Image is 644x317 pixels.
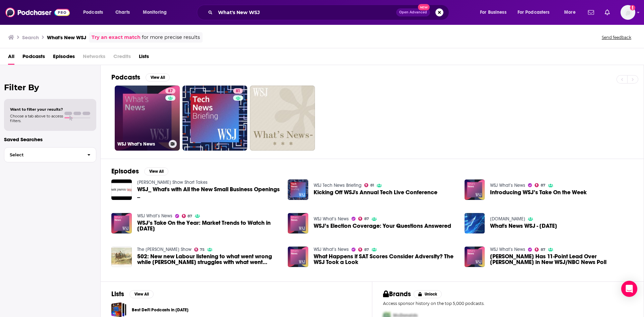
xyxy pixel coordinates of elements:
h2: Episodes [111,167,139,175]
a: InvestorPlace.com [490,216,525,222]
span: More [564,8,576,17]
button: Unlock [414,290,442,298]
a: Episodes [53,51,75,65]
button: open menu [78,7,112,18]
img: What Happens if SAT Scores Consider Adversity? The WSJ Took a Look [288,247,308,267]
a: Introducing WSJ’s Take On the Week [490,190,587,195]
a: WSJ_ What's with All the New Small Business Openings _ [137,187,280,198]
button: View All [129,290,154,298]
a: 87WSJ What’s News [115,86,180,151]
a: 81 [364,183,374,187]
a: WSJ’s Election Coverage: Your Questions Answered [314,223,451,229]
h2: Brands [383,290,411,298]
a: Show notifications dropdown [585,7,597,18]
a: What Happens if SAT Scores Consider Adversity? The WSJ Took a Look [314,254,457,265]
span: Logged in as ClarissaGuerrero [621,5,635,20]
button: Send feedback [600,35,633,40]
a: WSJ’s Take On the Year: Market Trends to Watch in 2025 [137,220,280,231]
a: 81 [233,88,243,94]
span: 87 [364,217,369,220]
a: WSJ Tech News Briefing [314,182,362,188]
img: 502: New new Labour listening to what went wrong while Boris Johnson struggles with what went Bre... [111,247,132,267]
span: For Podcasters [518,8,550,17]
img: Biden Has 11-Point Lead Over Trump in New WSJ/NBC News Poll [465,247,485,267]
img: WSJ_ What's with All the New Small Business Openings _ [111,179,132,200]
a: Yaron Brook Show Short Takes [137,179,208,185]
p: Saved Searches [4,136,96,143]
a: The John Batchelor Show [137,247,192,252]
h3: WSJ What’s News [117,141,166,147]
button: open menu [475,7,515,18]
span: WSJ’s Take On the Year: Market Trends to Watch in [DATE] [137,220,280,231]
h2: Lists [111,290,124,298]
button: View All [146,73,170,82]
img: WSJ’s Election Coverage: Your Questions Answered [288,213,308,233]
a: 87 [535,248,545,252]
span: 75 [200,248,205,251]
a: 87 [358,248,369,252]
button: Open AdvancedNew [396,8,430,16]
a: Charts [111,7,134,18]
span: Credits [113,51,131,65]
img: WSJ’s Take On the Year: Market Trends to Watch in 2025 [111,213,132,233]
a: Try an exact match [92,34,141,41]
a: WSJ What’s News [314,247,349,252]
span: 87 [364,248,369,251]
input: Search podcasts, credits, & more... [215,7,396,18]
a: 75 [194,248,205,252]
svg: Add a profile image [630,5,635,10]
a: 502: New new Labour listening to what went wrong while Boris Johnson struggles with what went Bre... [137,254,280,265]
a: Biden Has 11-Point Lead Over Trump in New WSJ/NBC News Poll [490,254,633,265]
a: 87 [535,183,545,187]
img: Kicking Off WSJ's Annual Tech Live Conference [288,179,308,200]
a: 87 [358,217,369,221]
p: Access sponsor history on the top 5,000 podcasts. [383,301,633,306]
span: 81 [370,184,374,187]
h2: Podcasts [111,73,140,82]
span: What's News WSJ - [DATE] [490,223,557,229]
div: Search podcasts, credits, & more... [203,5,455,20]
span: [PERSON_NAME] Has 11-Point Lead Over [PERSON_NAME] in New WSJ/NBC News Poll [490,254,633,265]
span: Select [4,153,82,157]
h2: Filter By [4,83,96,92]
a: PodcastsView All [111,73,170,82]
a: Kicking Off WSJ's Annual Tech Live Conference [314,190,437,195]
span: Charts [115,8,130,17]
a: Introducing WSJ’s Take On the Week [465,179,485,200]
span: Open Advanced [399,11,427,14]
span: 87 [541,248,545,251]
a: Lists [139,51,149,65]
button: View All [144,167,168,175]
a: Best DeFi Podcasts in [DATE] [132,306,189,314]
a: WSJ What’s News [490,247,525,252]
span: 87 [541,184,545,187]
a: WSJ What’s News [490,182,525,188]
a: All [8,51,14,65]
div: Open Intercom Messenger [621,281,637,297]
a: WSJ What’s News [314,216,349,222]
span: Want to filter your results? [10,107,63,112]
span: 87 [187,215,192,218]
a: EpisodesView All [111,167,168,175]
a: 87 [165,88,175,94]
span: 81 [236,88,240,95]
button: open menu [513,7,559,18]
img: Podchaser - Follow, Share and Rate Podcasts [5,6,70,19]
a: Podcasts [22,51,45,65]
span: for more precise results [142,34,200,41]
button: Show profile menu [621,5,635,20]
a: WSJ What’s News [137,213,172,219]
h3: What's New WSJ [47,34,86,41]
span: Choose a tab above to access filters. [10,114,63,123]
